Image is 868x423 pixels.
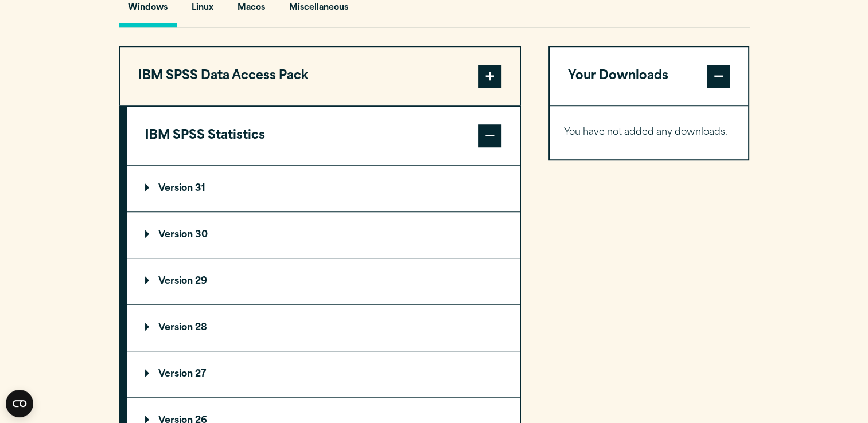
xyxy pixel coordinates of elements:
summary: Version 29 [127,258,520,304]
button: Your Downloads [550,47,749,105]
p: You have not added any downloads. [564,124,734,141]
div: Your Downloads [550,105,749,159]
p: Version 27 [145,370,206,379]
summary: Version 31 [127,166,520,211]
p: Version 31 [145,184,205,193]
p: Version 28 [145,323,207,332]
summary: Version 27 [127,351,520,397]
summary: Version 28 [127,305,520,351]
button: Open CMP widget [6,390,33,417]
button: IBM SPSS Data Access Pack [120,47,520,105]
p: Version 29 [145,277,207,286]
button: IBM SPSS Statistics [127,107,520,165]
summary: Version 30 [127,212,520,258]
p: Version 30 [145,230,208,240]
